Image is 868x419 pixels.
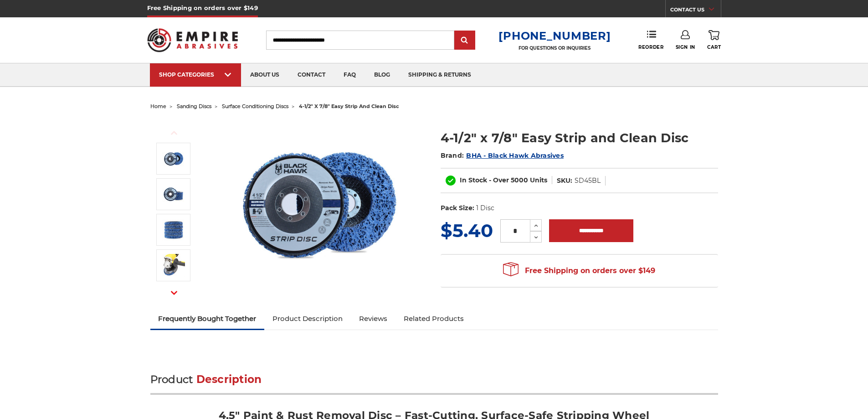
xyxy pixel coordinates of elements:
[228,119,411,290] img: 4-1/2" x 7/8" Easy Strip and Clean Disc
[163,283,185,303] button: Next
[351,309,395,329] a: Reviews
[241,63,288,87] a: about us
[511,176,528,184] span: 5000
[638,44,663,50] span: Reorder
[395,309,472,329] a: Related Products
[299,103,399,109] span: 4-1/2" x 7/8" easy strip and clean disc
[676,44,695,50] span: Sign In
[575,176,601,186] dd: SD45BL
[147,22,238,58] img: Empire Abrasives
[177,103,211,109] a: sanding discs
[150,103,166,109] a: home
[162,148,185,170] img: 4-1/2" x 7/8" Easy Strip and Clean Disc
[557,176,572,186] dt: SKU:
[503,262,655,280] span: Free Shipping on orders over $149
[196,373,262,386] span: Description
[163,123,185,143] button: Previous
[159,71,232,78] div: SHOP CATEGORIES
[441,151,464,160] span: Brand:
[498,45,611,51] p: FOR QUESTIONS OR INQUIRIES
[456,31,474,50] input: Submit
[476,203,494,213] dd: 1 Disc
[466,151,564,160] a: BHA - Black Hawk Abrasives
[670,5,721,17] a: CONTACT US
[441,219,493,242] span: $5.40
[638,30,663,50] a: Reorder
[707,44,721,50] span: Cart
[707,30,721,50] a: Cart
[162,184,185,205] img: 4-1/2" x 7/8" Easy Strip and Clean Disc
[399,63,480,87] a: shipping & returns
[162,219,185,241] img: 4-1/2" x 7/8" Easy Strip and Clean Disc
[441,203,474,213] dt: Pack Size:
[334,63,365,87] a: faq
[288,63,334,87] a: contact
[365,63,399,87] a: blog
[441,129,718,147] h1: 4-1/2" x 7/8" Easy Strip and Clean Disc
[222,103,288,109] a: surface conditioning discs
[530,176,547,184] span: Units
[150,373,193,386] span: Product
[264,309,351,329] a: Product Description
[162,254,185,277] img: 4-1/2" x 7/8" Easy Strip and Clean Disc
[150,309,265,329] a: Frequently Bought Together
[498,29,611,42] a: [PHONE_NUMBER]
[460,176,487,184] span: In Stock
[489,176,509,184] span: - Over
